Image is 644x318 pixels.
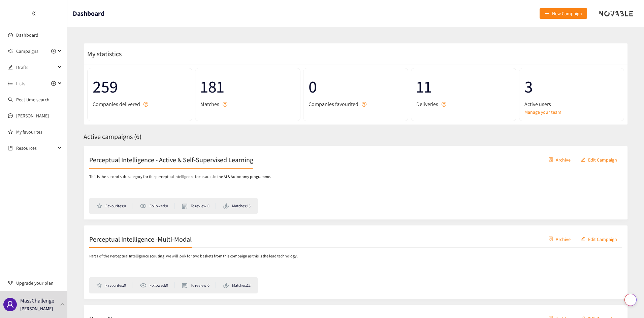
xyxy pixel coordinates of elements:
[223,203,251,209] li: Matches: 13
[588,235,617,243] span: Edit Campaign
[89,253,298,259] p: Part 1 of the Perceptual Intelligence scouting; we will look for two baskets from this compaign a...
[545,11,549,16] span: plus
[16,61,56,74] span: Drafts
[556,235,571,243] span: Archive
[140,203,174,209] li: Followed: 0
[16,97,50,103] a: Real-time search
[93,73,187,100] span: 259
[31,11,36,16] span: double-left
[51,49,56,54] span: plus-circle
[8,81,13,86] span: unordered-list
[416,100,438,108] span: Deliveries
[524,100,551,108] span: Active users
[416,73,511,100] span: 11
[309,100,358,108] span: Companies favourited
[200,73,295,100] span: 181
[548,157,553,163] span: container
[223,282,251,288] li: Matches: 12
[51,81,56,86] span: plus-circle
[8,49,13,54] span: sound
[362,102,366,107] span: question-circle
[16,32,38,38] a: Dashboard
[96,282,132,288] li: Favourites: 0
[8,65,13,70] span: edit
[6,301,14,309] span: user
[543,234,576,244] button: containerArchive
[93,100,140,108] span: Companies delivered
[140,282,174,288] li: Followed: 0
[588,156,617,163] span: Edit Campaign
[581,157,585,163] span: edit
[16,77,25,90] span: Lists
[143,102,148,107] span: question-circle
[16,141,56,155] span: Resources
[543,154,576,165] button: containerArchive
[20,305,53,312] p: [PERSON_NAME]
[182,282,216,288] li: To review: 0
[84,132,141,141] span: Active campaigns ( 6 )
[540,8,587,19] button: plusNew Campaign
[89,155,253,164] h2: Perceptual Intelligence - Active & Self-Supervised Learning
[96,203,132,209] li: Favourites: 0
[89,234,192,244] h2: Perceptual Intelligence -Multi-Modal
[524,73,619,100] span: 3
[556,156,571,163] span: Archive
[84,225,628,299] a: Perceptual Intelligence -Multi-ModalcontainerArchiveeditEdit CampaignPart 1 of the Perceptual Int...
[182,203,216,209] li: To review: 0
[200,100,219,108] span: Matches
[16,276,62,290] span: Upgrade your plan
[84,49,122,58] span: My statistics
[16,44,38,58] span: Campaigns
[524,108,619,116] a: Manage your team
[8,146,13,150] span: book
[581,237,585,242] span: edit
[309,73,403,100] span: 0
[223,102,227,107] span: question-circle
[20,296,54,305] p: MassChallenge
[442,102,446,107] span: question-circle
[576,154,622,165] button: editEdit Campaign
[16,113,49,119] a: [PERSON_NAME]
[552,10,582,17] span: New Campaign
[89,174,271,180] p: This is the second sub-category for the perceptual intelligence focus area in the AI & Autonomy p...
[84,146,628,220] a: Perceptual Intelligence - Active & Self-Supervised LearningcontainerArchiveeditEdit CampaignThis ...
[576,234,622,244] button: editEdit Campaign
[8,281,13,285] span: trophy
[16,125,62,139] a: My favourites
[548,237,553,242] span: container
